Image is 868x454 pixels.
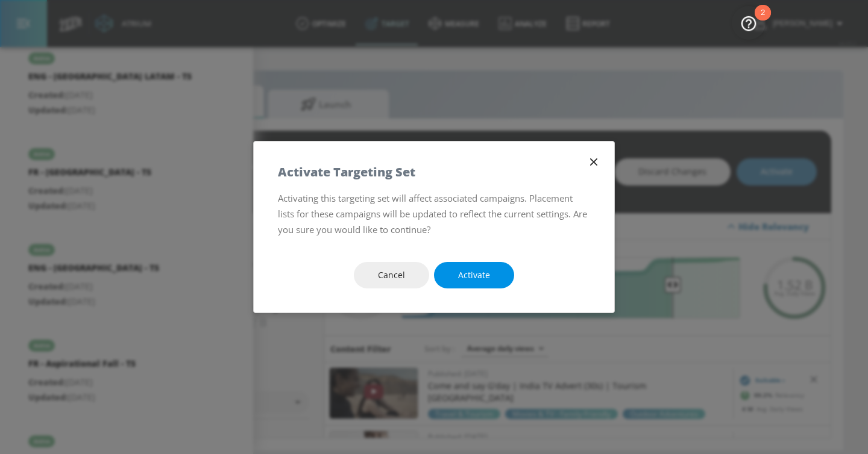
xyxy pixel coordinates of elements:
p: Activating this targeting set will affect associated campaigns. Placement lists for these campaig... [278,190,590,238]
button: Cancel [354,262,429,289]
div: 2 [761,13,765,28]
h5: Activate Targeting Set [278,166,415,178]
button: Activate [434,262,514,289]
span: Cancel [378,268,405,283]
button: Open Resource Center, 2 new notifications [732,6,766,40]
span: Activate [458,268,490,283]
